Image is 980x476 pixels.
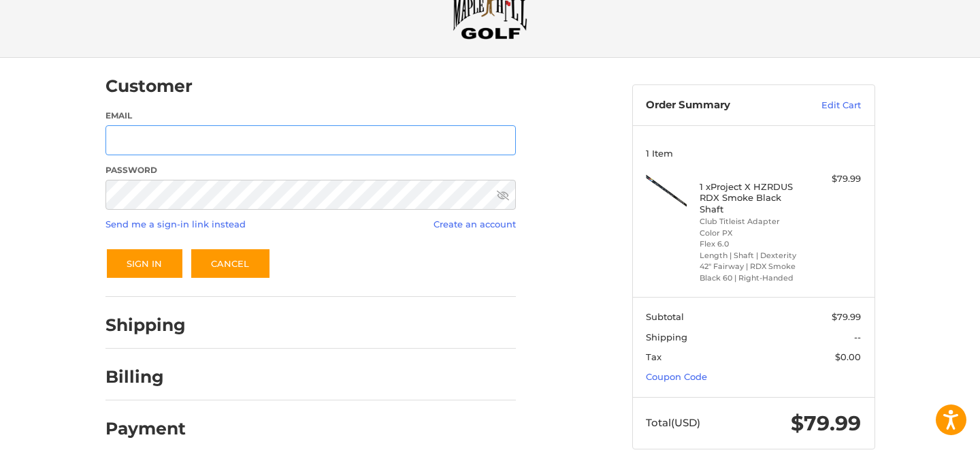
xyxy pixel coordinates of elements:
[791,411,861,436] span: $79.99
[105,248,184,279] button: Sign In
[700,227,804,239] li: Color PX
[646,311,684,322] span: Subtotal
[646,351,661,362] span: Tax
[646,371,707,382] a: Coupon Code
[832,311,861,322] span: $79.99
[434,219,516,229] a: Create an account
[700,238,804,250] li: Flex 6.0
[700,250,804,284] li: Length | Shaft | Dexterity 42" Fairway | RDX Smoke Black 60 | Right-Handed
[700,181,804,215] h4: 1 x Project X HZRDUS RDX Smoke Black Shaft
[792,99,861,112] a: Edit Cart
[190,248,271,279] a: Cancel
[807,172,861,186] div: $79.99
[105,164,516,176] label: Password
[646,332,687,343] span: Shipping
[105,110,516,122] label: Email
[105,76,193,97] h2: Customer
[105,219,246,229] a: Send me a sign-in link instead
[646,99,792,112] h3: Order Summary
[700,216,804,227] li: Club Titleist Adapter
[646,416,700,429] span: Total (USD)
[105,418,186,439] h2: Payment
[105,366,185,387] h2: Billing
[105,315,186,336] h2: Shipping
[646,148,861,159] h3: 1 Item
[854,332,861,343] span: --
[835,351,861,362] span: $0.00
